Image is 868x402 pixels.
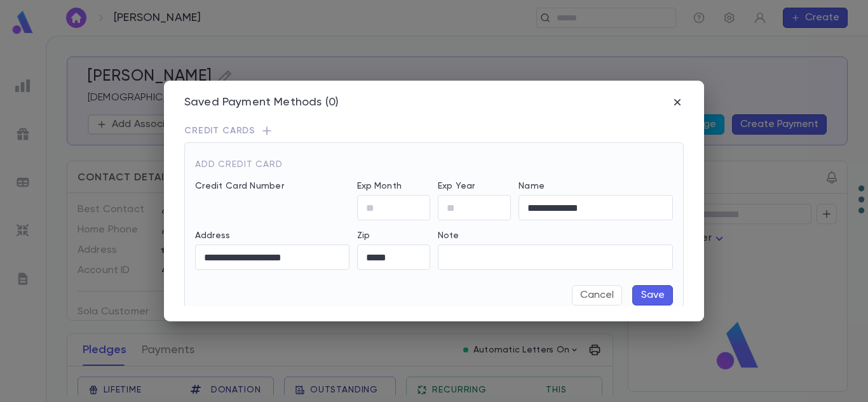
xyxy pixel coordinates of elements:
[438,231,459,241] label: Note
[195,160,283,169] span: Add Credit Card
[519,181,545,191] label: Name
[572,285,622,305] button: Cancel
[184,96,339,110] div: Saved Payment Methods (0)
[632,285,673,305] button: Save
[195,195,349,220] iframe: card
[184,126,255,136] span: Credit Cards
[438,181,475,191] label: Exp Year
[357,231,370,241] label: Zip
[195,231,230,241] label: Address
[195,181,349,191] p: Credit Card Number
[357,181,402,191] label: Exp Month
